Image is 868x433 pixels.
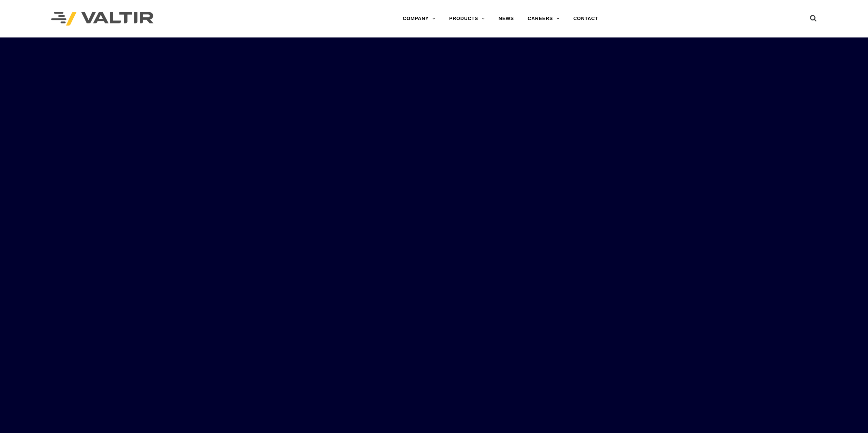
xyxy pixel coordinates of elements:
a: NEWS [492,12,521,26]
a: CAREERS [521,12,567,26]
a: CONTACT [567,12,605,26]
a: PRODUCTS [442,12,492,26]
img: Valtir [51,12,153,26]
a: COMPANY [396,12,442,26]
